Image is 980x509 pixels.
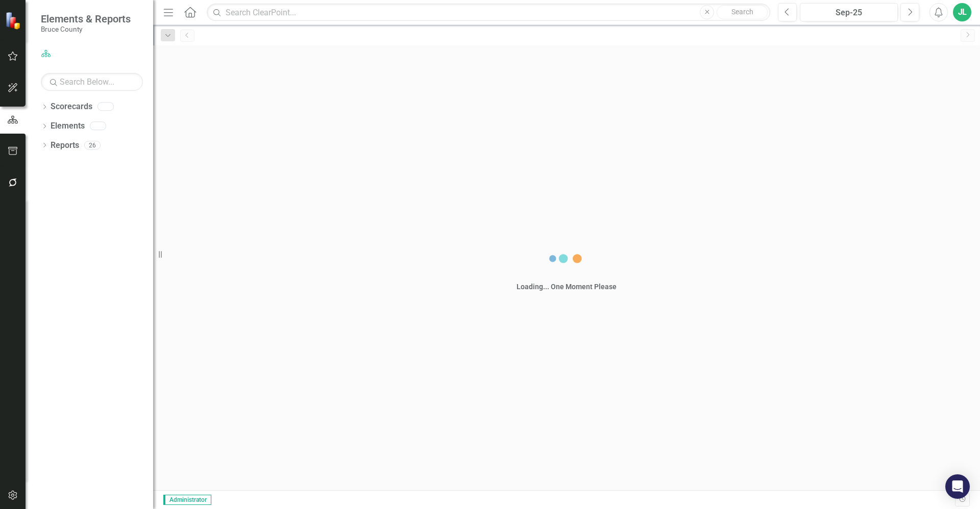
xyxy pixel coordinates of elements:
[163,495,211,505] span: Administrator
[41,13,131,25] span: Elements & Reports
[800,3,898,21] button: Sep-25
[953,3,971,21] button: JL
[51,140,79,151] a: Reports
[5,12,23,30] img: ClearPoint Strategy
[717,5,768,19] button: Search
[517,282,617,292] div: Loading... One Moment Please
[803,7,894,19] div: Sep-25
[207,4,770,21] input: Search ClearPoint...
[84,141,101,149] div: 26
[945,474,970,499] div: Open Intercom Messenger
[41,73,143,91] input: Search Below...
[51,120,85,132] a: Elements
[51,101,92,113] a: Scorecards
[731,8,753,16] span: Search
[41,25,131,33] small: Bruce County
